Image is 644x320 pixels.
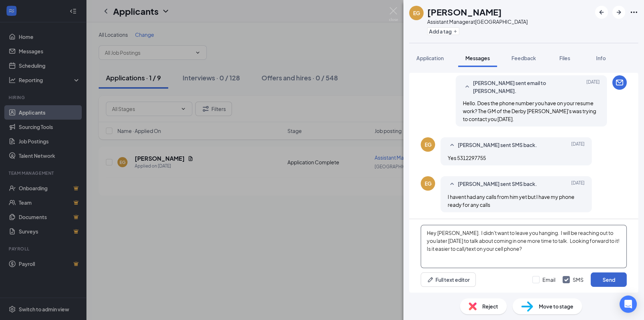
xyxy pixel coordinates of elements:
span: Move to stage [539,302,573,310]
div: EG [425,141,431,148]
svg: SmallChevronUp [463,83,471,91]
span: [PERSON_NAME] sent email to [PERSON_NAME]. [473,79,567,95]
span: [PERSON_NAME] sent SMS back. [458,141,537,150]
button: Send [591,272,627,287]
span: Files [559,55,570,61]
svg: Pen [427,276,434,283]
button: Full text editorPen [421,272,476,287]
span: I havent had any calls from him yet but I have my phone ready for any calls [448,194,574,208]
div: EG [425,180,431,187]
span: [PERSON_NAME] sent SMS back. [458,180,537,188]
span: [DATE] [586,79,600,95]
svg: ArrowLeftNew [597,8,606,17]
span: Hello. Does the phone number you have on your resume work? The GM of the Derby [PERSON_NAME]'s wa... [463,100,596,122]
button: ArrowLeftNew [595,6,608,19]
svg: Ellipses [630,8,638,17]
svg: Email [615,78,624,87]
span: Messages [465,55,490,61]
svg: Plus [453,29,457,34]
div: Assistant Manager at [GEOGRAPHIC_DATA] [427,18,528,25]
span: Reject [482,302,498,310]
span: [DATE] [571,180,585,188]
span: Feedback [511,55,536,61]
svg: ArrowRight [614,8,623,17]
span: Application [416,55,444,61]
button: PlusAdd a tag [427,27,459,35]
span: Yes 5312297755 [448,155,486,161]
button: ArrowRight [612,6,625,19]
textarea: Hey [PERSON_NAME]. I didn't want to leave you hanging. I will be reaching out to you later [DATE]... [421,225,627,268]
h1: [PERSON_NAME] [427,6,502,18]
div: EG [413,9,420,17]
svg: SmallChevronUp [448,141,456,150]
span: Info [596,55,606,61]
svg: SmallChevronUp [448,180,456,188]
span: [DATE] [571,141,585,150]
div: Open Intercom Messenger [620,295,637,313]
